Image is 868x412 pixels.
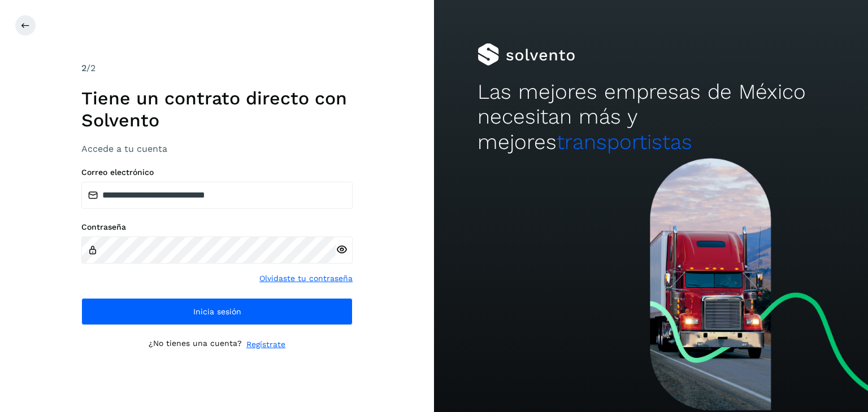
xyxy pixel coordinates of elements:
[557,130,692,154] span: transportistas
[81,62,353,75] div: /2
[81,298,353,325] button: Inicia sesión
[81,87,353,131] h1: Tiene un contrato directo con Solvento
[81,63,86,73] span: 2
[259,273,353,284] a: Olvidaste tu contraseña
[149,339,242,350] p: ¿No tienes una cuenta?
[193,308,241,315] span: Inicia sesión
[478,80,824,155] h2: Las mejores empresas de México necesitan más y mejores
[246,339,285,350] a: Regístrate
[81,143,353,154] h3: Accede a tu cuenta
[81,222,353,232] label: Contraseña
[81,168,353,177] label: Correo electrónico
